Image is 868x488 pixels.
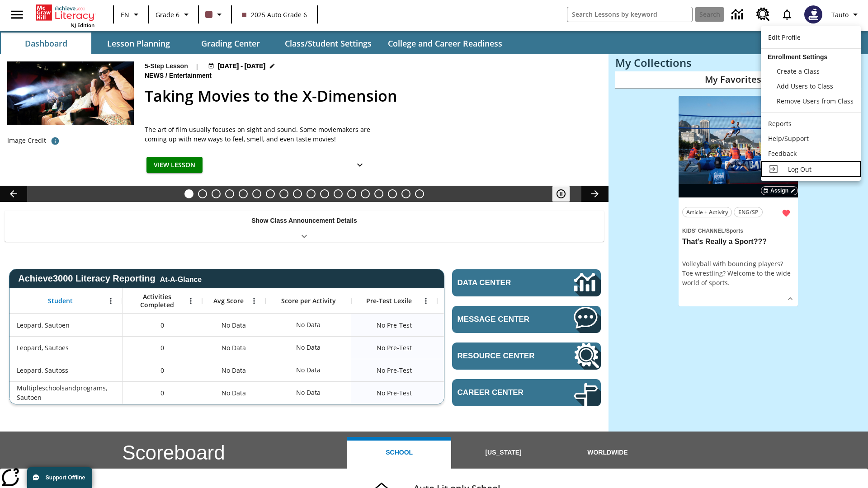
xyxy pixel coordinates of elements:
[777,97,854,105] span: Remove Users from Class
[768,33,801,42] span: Edit Profile
[768,149,797,158] span: Feedback
[777,67,820,75] span: Create a Class
[777,82,833,90] span: Add Users to Class
[768,134,809,143] span: Help/Support
[768,119,792,128] span: Reports
[768,53,827,61] span: Enrollment Settings
[788,165,811,174] span: Log Out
